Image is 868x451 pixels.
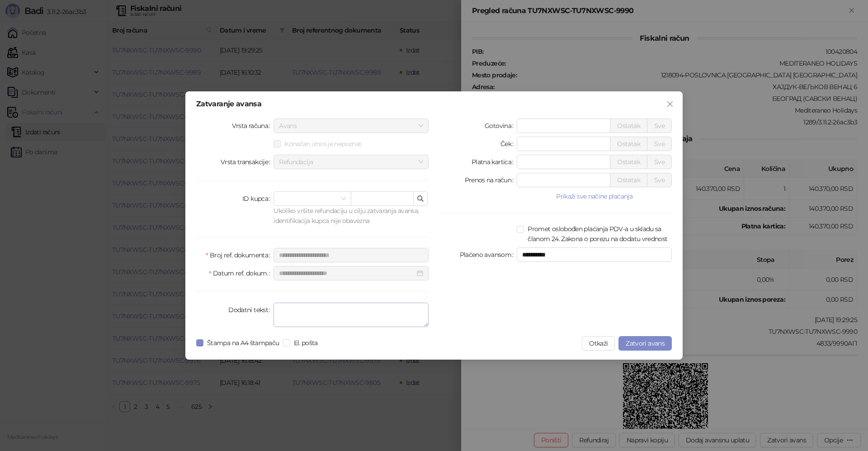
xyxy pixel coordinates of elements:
[228,303,274,317] label: Dodatni tekst
[274,303,429,327] textarea: Dodatni tekst
[610,155,647,169] button: Ostatak
[500,137,517,151] label: Ček
[232,119,274,133] label: Vrsta računa
[460,247,517,262] label: Plaćeno avansom
[221,155,274,169] label: Vrsta transakcije
[610,119,647,133] button: Ostatak
[647,137,672,151] button: Sve
[274,206,429,226] div: Ukoliko vršite refundaciju u cilju zatvaranja avansa, identifikacija kupca nije obavezna
[242,191,274,206] label: ID kupca
[626,339,665,347] span: Zatvori avans
[610,173,647,187] button: Ostatak
[610,137,647,151] button: Ostatak
[582,336,615,351] button: Otkaži
[274,248,429,262] input: Broj ref. dokumenta
[647,119,672,133] button: Sve
[203,338,283,348] span: Štampa na A4 štampaču
[281,139,365,149] span: Konačan iznos je nepoznat
[196,100,672,108] div: Zatvaranje avansa
[666,100,674,108] span: close
[279,155,423,169] span: Refundacija
[647,155,672,169] button: Sve
[206,248,274,262] label: Broj ref. dokumenta
[465,173,517,187] label: Prenos na račun
[524,224,672,244] span: Promet oslobođen plaćanja PDV-a u skladu sa članom 24. Zakona o porezu na dodatu vrednost
[663,100,677,108] span: Zatvori
[290,338,321,348] span: El. pošta
[647,173,672,187] button: Sve
[209,266,274,280] label: Datum ref. dokum.
[517,191,672,202] button: Prikaži sve načine plaćanja
[663,97,677,111] button: Close
[618,336,672,351] button: Zatvori avans
[472,155,517,169] label: Platna kartica
[279,119,423,133] span: Avans
[279,268,415,278] input: Datum ref. dokum.
[485,119,517,133] label: Gotovina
